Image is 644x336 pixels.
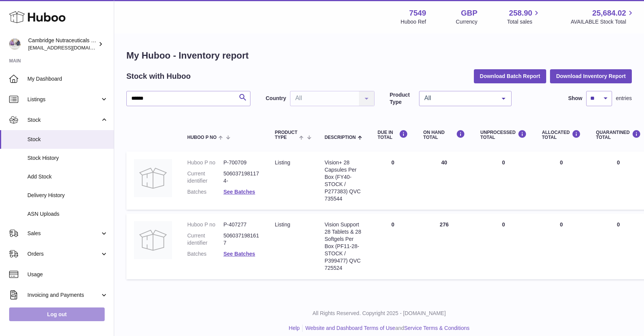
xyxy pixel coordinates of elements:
span: [EMAIL_ADDRESS][DOMAIN_NAME] [28,45,112,51]
div: ALLOCATED Total [542,130,581,140]
a: See Batches [223,189,255,195]
span: Delivery History [27,192,108,199]
dt: Batches [187,188,223,196]
span: Orders [27,250,100,258]
a: Log out [9,307,105,321]
div: Currency [456,18,478,25]
div: QUARANTINED Total [596,130,641,140]
button: Download Batch Report [474,69,547,83]
img: product image [134,159,172,197]
button: Download Inventory Report [550,69,632,83]
span: Listings [27,96,100,103]
td: 0 [473,151,534,210]
span: Description [325,135,356,140]
a: Help [289,325,300,331]
dd: P-407277 [223,221,260,228]
div: ON HAND Total [423,130,465,140]
strong: GBP [461,8,477,18]
span: 0 [617,159,620,166]
span: entries [616,95,632,102]
span: listing [275,221,290,228]
td: 276 [416,213,473,279]
span: Stock [27,136,108,143]
dd: 5060371981174- [223,170,260,185]
span: Sales [27,230,100,237]
span: Stock [27,116,100,124]
span: Huboo P no [187,135,217,140]
label: Show [568,95,582,102]
span: ASN Uploads [27,210,108,218]
span: Invoicing and Payments [27,291,100,299]
span: AVAILABLE Stock Total [571,18,635,25]
dd: P-700709 [223,159,260,166]
div: Vision Support 28 Tablets & 28 Softgels Per Box (PF11-28-STOCK / P399477) QVC 725524 [325,221,362,271]
td: 0 [370,151,416,210]
div: Cambridge Nutraceuticals Ltd [28,37,97,51]
span: 258.90 [509,8,532,18]
span: Product Type [275,130,297,140]
img: qvc@camnutra.com [9,38,21,50]
div: UNPROCESSED Total [480,130,527,140]
h2: Stock with Huboo [126,71,191,81]
td: 40 [416,151,473,210]
dt: Huboo P no [187,159,223,166]
td: 0 [370,213,416,279]
dt: Batches [187,250,223,258]
label: Product Type [390,91,415,106]
dt: Current identifier [187,232,223,247]
label: Country [266,95,286,102]
a: 25,684.02 AVAILABLE Stock Total [571,8,635,25]
div: Vision+ 28 Capsules Per Box (FY40-STOCK / P277383) QVC 735544 [325,159,362,202]
p: All Rights Reserved. Copyright 2025 - [DOMAIN_NAME] [120,310,638,317]
span: All [422,94,496,102]
div: DUE IN TOTAL [378,130,408,140]
td: 0 [534,151,588,210]
span: 0 [617,221,620,228]
div: Huboo Ref [401,18,426,25]
li: and [303,325,469,332]
span: My Dashboard [27,75,108,83]
dd: 5060371981617 [223,232,260,247]
strong: 7549 [409,8,426,18]
dt: Huboo P no [187,221,223,228]
span: 25,684.02 [592,8,626,18]
h1: My Huboo - Inventory report [126,49,632,62]
td: 0 [534,213,588,279]
span: listing [275,159,290,166]
span: Add Stock [27,173,108,180]
img: product image [134,221,172,259]
a: Service Terms & Conditions [404,325,470,331]
span: Total sales [507,18,541,25]
dt: Current identifier [187,170,223,185]
span: Stock History [27,154,108,162]
a: Website and Dashboard Terms of Use [305,325,395,331]
a: See Batches [223,251,255,257]
span: Usage [27,271,108,278]
a: 258.90 Total sales [507,8,541,25]
td: 0 [473,213,534,279]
